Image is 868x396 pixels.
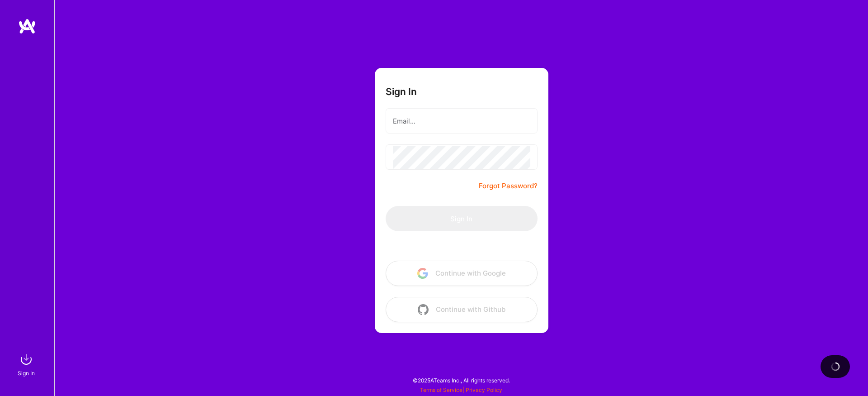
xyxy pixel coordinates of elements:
img: loading [830,362,840,372]
div: Sign In [18,368,35,378]
img: icon [418,304,429,315]
input: Email... [393,110,530,133]
img: logo [18,18,36,34]
a: sign inSign In [19,350,35,378]
div: © 2025 ATeams Inc., All rights reserved. [54,369,868,391]
button: Continue with Github [386,297,538,322]
button: Continue with Google [386,261,538,286]
button: Sign In [386,206,538,231]
a: Terms of Service [420,386,462,393]
span: | [420,386,502,393]
a: Forgot Password? [479,181,538,191]
img: sign in [17,350,35,368]
a: Privacy Policy [466,386,502,393]
h3: Sign In [386,86,417,97]
img: icon [417,268,428,279]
